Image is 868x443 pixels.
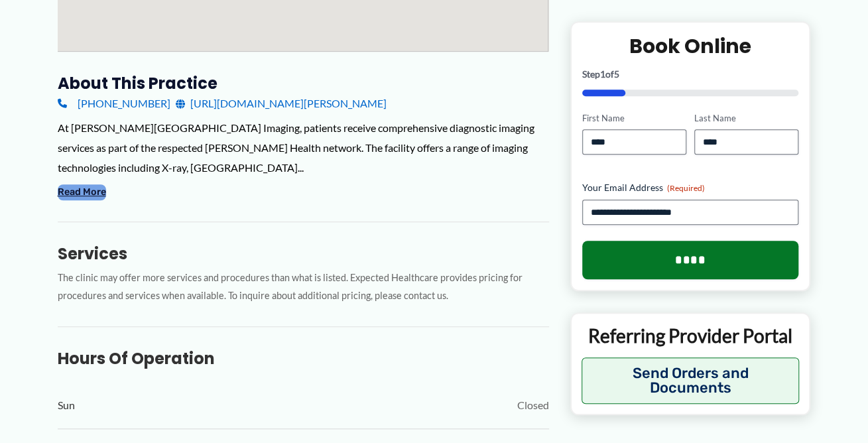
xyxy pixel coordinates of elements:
a: [URL][DOMAIN_NAME][PERSON_NAME] [176,94,387,113]
span: 1 [600,68,605,80]
h2: Book Online [582,33,799,59]
label: First Name [582,112,686,125]
p: The clinic may offer more services and procedures than what is listed. Expected Healthcare provid... [58,269,549,305]
button: Send Orders and Documents [582,358,800,405]
h3: About this practice [58,73,549,94]
span: Closed [517,395,549,415]
p: Step of [582,70,799,79]
span: 5 [614,68,619,80]
span: (Required) [667,184,705,194]
label: Your Email Address [582,182,799,195]
span: Sun [58,395,75,415]
button: Read More [58,184,106,200]
h3: Hours of Operation [58,348,549,369]
div: At [PERSON_NAME][GEOGRAPHIC_DATA] Imaging, patients receive comprehensive diagnostic imaging serv... [58,118,549,177]
label: Last Name [694,112,798,125]
p: Referring Provider Portal [582,324,800,348]
a: [PHONE_NUMBER] [58,94,170,113]
h3: Services [58,243,549,264]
